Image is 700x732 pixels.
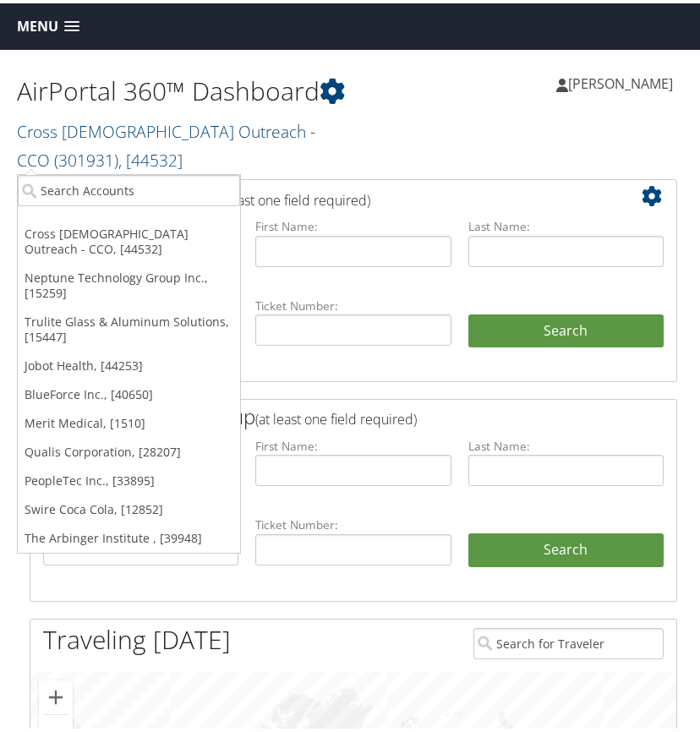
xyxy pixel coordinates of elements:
a: [PERSON_NAME] [556,55,690,106]
span: ( 301931 ) [54,145,118,168]
span: (at least one field required) [209,188,370,206]
h2: Airtinerary Lookup [43,180,610,209]
a: The Arbinger Institute , [39948] [18,521,240,549]
a: Qualis Corporation, [28207] [18,434,240,463]
span: (at least one field required) [255,407,417,425]
a: Menu [8,9,88,37]
label: First Name: [255,215,451,232]
input: Search for Traveler [473,625,664,656]
input: Search Accounts [18,172,240,203]
span: , [ 44532 ] [118,145,183,168]
h2: Savings Tracker Lookup [43,399,610,428]
a: BlueForce Inc., [40650] [18,377,240,406]
a: Merit Medical, [1510] [18,406,240,434]
a: Cross [DEMOGRAPHIC_DATA] Outreach - CCO, [44532] [18,216,240,260]
a: Cross [DEMOGRAPHIC_DATA] Outreach - CCO [17,117,315,168]
label: Last Name: [468,215,664,232]
a: Jobot Health, [44253] [18,348,240,377]
a: Search [468,530,664,564]
label: Last Name: [468,434,664,451]
h1: Traveling [DATE] [43,619,231,654]
a: Neptune Technology Group Inc., [15259] [18,260,240,304]
a: Swire Coca Cola, [12852] [18,492,240,521]
a: Trulite Glass & Aluminum Solutions, [15447] [18,304,240,348]
a: PeopleTec Inc., [33895] [18,463,240,492]
button: Search [468,311,664,345]
h1: AirPortal 360™ Dashboard [17,70,353,106]
label: Ticket Number: [255,513,451,530]
label: First Name: [255,434,451,451]
button: Zoom in [39,677,73,711]
span: [PERSON_NAME] [568,71,673,90]
label: Ticket Number: [255,294,451,311]
span: Menu [17,15,58,31]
